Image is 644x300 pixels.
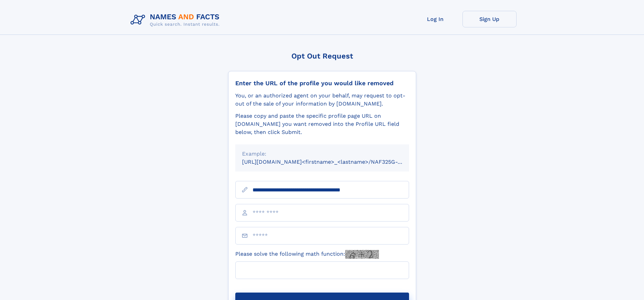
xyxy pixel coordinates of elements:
label: Please solve the following math function: [235,250,379,259]
a: Log In [408,11,462,27]
div: Enter the URL of the profile you would like removed [235,79,409,87]
div: Opt Out Request [228,52,416,60]
div: Example: [242,150,402,158]
small: [URL][DOMAIN_NAME]<firstname>_<lastname>/NAF325G-xxxxxxxx [242,159,422,165]
div: Please copy and paste the specific profile page URL on [DOMAIN_NAME] you want removed into the Pr... [235,112,409,136]
img: Logo Names and Facts [128,11,225,29]
div: You, or an authorized agent on your behalf, may request to opt-out of the sale of your informatio... [235,92,409,108]
a: Sign Up [462,11,517,27]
